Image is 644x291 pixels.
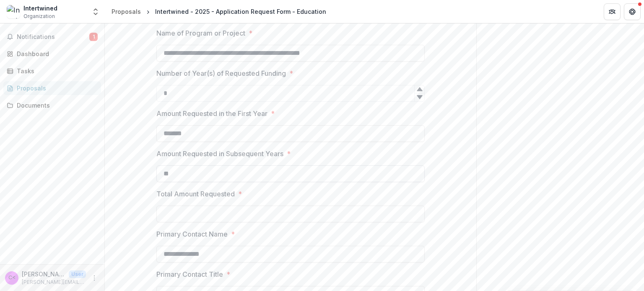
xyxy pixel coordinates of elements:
[7,5,20,18] img: Intertwined
[3,47,101,61] a: Dashboard
[17,84,94,93] div: Proposals
[90,3,101,20] button: Open entity switcher
[156,149,283,159] p: Amount Requested in Subsequent Years
[624,3,641,20] button: Get Help
[156,68,286,78] p: Number of Year(s) of Requested Funding
[156,28,245,38] p: Name of Program or Project
[112,7,141,16] div: Proposals
[108,5,144,18] a: Proposals
[156,108,267,118] p: Amount Requested in the First Year
[155,7,326,16] div: Intertwined - 2025 - Application Request Form - Education
[23,13,55,20] span: Organization
[17,49,94,58] div: Dashboard
[156,229,228,239] p: Primary Contact Name
[604,3,621,20] button: Partners
[23,4,57,13] div: Intertwined
[3,30,101,44] button: Notifications1
[89,273,99,283] button: More
[69,270,86,278] p: User
[8,275,16,281] div: Cheronda Bryan <cheronda.bryan@liveintertwined.org>
[3,98,101,112] a: Documents
[17,101,94,110] div: Documents
[17,67,94,75] div: Tasks
[89,33,98,41] span: 1
[3,64,101,78] a: Tasks
[108,5,330,18] nav: breadcrumb
[17,33,89,41] span: Notifications
[3,81,101,95] a: Proposals
[22,278,86,286] p: [PERSON_NAME][EMAIL_ADDRESS][PERSON_NAME][DOMAIN_NAME]
[156,269,223,279] p: Primary Contact Title
[156,189,235,199] p: Total Amount Requested
[22,270,65,278] p: [PERSON_NAME] <[PERSON_NAME][EMAIL_ADDRESS][PERSON_NAME][DOMAIN_NAME]>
